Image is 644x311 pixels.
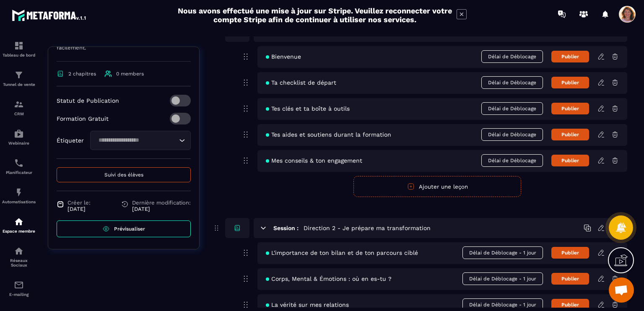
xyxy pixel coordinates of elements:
[551,129,589,140] button: Publier
[266,53,301,60] span: Bienvenue
[462,272,543,285] span: Délai de Déblocage - 1 jour
[2,53,36,57] p: Tableau de bord
[266,301,349,308] span: La vérité sur mes relations
[177,6,452,24] h2: Nous avons effectué une mise à jour sur Stripe. Veuillez reconnecter votre compte Stripe afin de ...
[551,273,589,285] button: Publier
[481,128,543,141] span: Délai de Déblocage
[14,246,24,256] img: social-network
[14,70,24,80] img: formation
[609,277,634,303] a: Ouvrir le chat
[96,136,177,145] input: Search for option
[12,8,87,23] img: logo
[104,172,143,178] span: Suivi des élèves
[2,141,36,145] p: Webinaire
[116,71,144,77] span: 0 members
[551,299,589,311] button: Publier
[266,157,362,164] span: Mes conseils & ton engagement
[68,206,91,212] p: [DATE]
[2,258,36,267] p: Réseaux Sociaux
[68,200,91,206] span: Créer le:
[2,152,36,181] a: schedulerschedulerPlanificateur
[551,103,589,114] button: Publier
[266,79,336,86] span: Ta checklist de départ
[353,176,521,197] button: Ajouter une leçon
[57,115,109,122] p: Formation Gratuit
[266,275,392,282] span: Corps, Mental & Émotions : où en es-tu ?
[2,34,36,64] a: formationformationTableau de bord
[551,247,589,259] button: Publier
[2,122,36,152] a: automationsautomationsWebinaire
[304,224,431,232] h5: Direction 2 - Je prépare ma transformation
[2,181,36,210] a: automationsautomationsAutomatisations
[481,76,543,89] span: Délai de Déblocage
[2,93,36,122] a: formationformationCRM
[132,206,191,212] p: [DATE]
[2,200,36,204] p: Automatisations
[14,158,24,168] img: scheduler
[266,249,418,256] span: L'importance de ton bilan et de ton parcours ciblé
[57,33,191,62] p: Comment te libérer du Stress, Angoisses & Fatigue facilement.
[14,187,24,197] img: automations
[481,102,543,115] span: Délai de Déblocage
[266,105,350,112] span: Tes clés et ta boîte à outils
[57,167,191,182] button: Suivi des élèves
[68,71,96,77] span: 2 chapitres
[14,217,24,227] img: automations
[2,111,36,116] p: CRM
[462,246,543,259] span: Délai de Déblocage - 1 jour
[551,155,589,166] button: Publier
[14,41,24,51] img: formation
[2,229,36,233] p: Espace membre
[14,280,24,290] img: email
[132,200,191,206] span: Dernière modification:
[2,274,36,303] a: emailemailE-mailing
[57,137,84,144] p: Étiqueter
[2,240,36,274] a: social-networksocial-networkRéseaux Sociaux
[14,129,24,139] img: automations
[14,99,24,109] img: formation
[266,131,391,138] span: Tes aides et soutiens durant la formation
[481,50,543,63] span: Délai de Déblocage
[462,298,543,311] span: Délai de Déblocage - 1 jour
[2,64,36,93] a: formationformationTunnel de vente
[273,225,299,231] h6: Session :
[57,97,119,104] p: Statut de Publication
[481,154,543,167] span: Délai de Déblocage
[2,210,36,240] a: automationsautomationsEspace membre
[2,82,36,87] p: Tunnel de vente
[2,170,36,175] p: Planificateur
[551,51,589,62] button: Publier
[114,226,145,232] span: Prévisualiser
[551,77,589,88] button: Publier
[57,220,191,237] a: Prévisualiser
[2,292,36,297] p: E-mailing
[90,131,191,150] div: Search for option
